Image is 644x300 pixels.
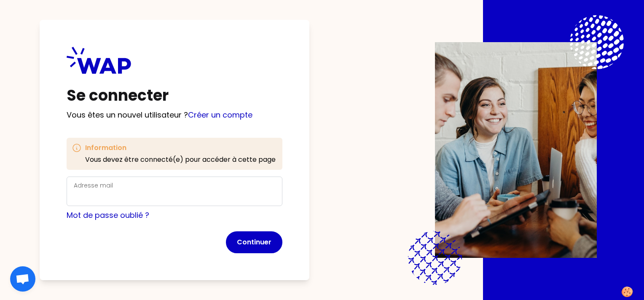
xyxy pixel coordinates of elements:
h1: Se connecter [67,87,282,104]
h3: Information [85,143,276,153]
img: Description [435,42,597,258]
a: Créer un compte [188,110,252,120]
label: Adresse mail [74,181,113,190]
a: Mot de passe oublié ? [67,210,149,220]
p: Vous devez être connecté(e) pour accéder à cette page [85,155,276,165]
div: Ouvrir le chat [10,266,35,292]
button: Continuer [226,231,282,253]
p: Vous êtes un nouvel utilisateur ? [67,109,282,121]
